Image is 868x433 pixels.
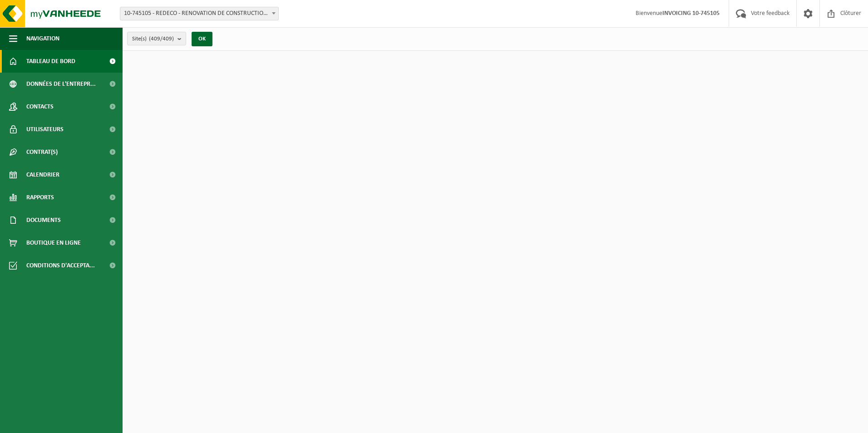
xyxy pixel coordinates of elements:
[26,50,75,73] span: Tableau de bord
[120,7,279,20] span: 10-745105 - REDECO - RENOVATION DE CONSTRUCTION SRL - CUESMES
[26,163,59,186] span: Calendrier
[149,36,174,42] count: (409/409)
[662,10,720,17] strong: INVOICING 10-745105
[26,254,95,277] span: Conditions d'accepta...
[120,7,278,20] span: 10-745105 - REDECO - RENOVATION DE CONSTRUCTION SRL - CUESMES
[26,118,64,141] span: Utilisateurs
[132,32,174,46] span: Site(s)
[26,141,58,163] span: Contrat(s)
[127,32,186,45] button: Site(s)(409/409)
[26,209,61,231] span: Documents
[26,186,54,209] span: Rapports
[26,95,54,118] span: Contacts
[26,27,59,50] span: Navigation
[192,32,212,46] button: OK
[26,231,81,254] span: Boutique en ligne
[26,73,96,95] span: Données de l'entrepr...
